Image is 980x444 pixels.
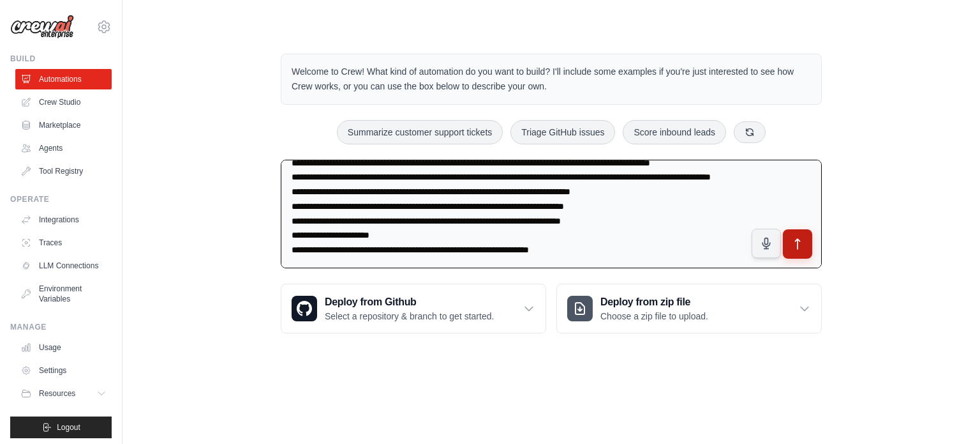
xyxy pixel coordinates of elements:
a: Settings [15,360,112,381]
div: Operate [10,194,112,204]
p: Select a repository & branch to get started. [325,310,494,323]
iframe: Chat Widget [916,383,980,444]
span: Resources [39,388,75,399]
a: Automations [15,69,112,89]
h3: Deploy from Github [325,295,494,310]
img: Logo [10,15,74,39]
a: LLM Connections [15,256,112,276]
a: Tool Registry [15,161,112,181]
a: Usage [15,337,112,358]
button: Logout [10,417,112,438]
p: Choose a zip file to upload. [600,310,708,323]
p: Welcome to Crew! What kind of automation do you want to build? I'll include some examples if you'... [292,65,811,94]
div: Manage [10,322,112,332]
button: Triage GitHub issues [510,120,615,144]
button: Score inbound leads [623,120,726,144]
div: Build [10,54,112,64]
button: Summarize customer support tickets [337,120,503,144]
a: Marketplace [15,115,112,135]
button: Resources [15,383,112,404]
h3: Deploy from zip file [600,295,708,310]
a: Integrations [15,210,112,230]
a: Agents [15,138,112,158]
span: Logout [57,422,80,433]
a: Crew Studio [15,92,112,112]
a: Environment Variables [15,279,112,309]
a: Traces [15,233,112,253]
